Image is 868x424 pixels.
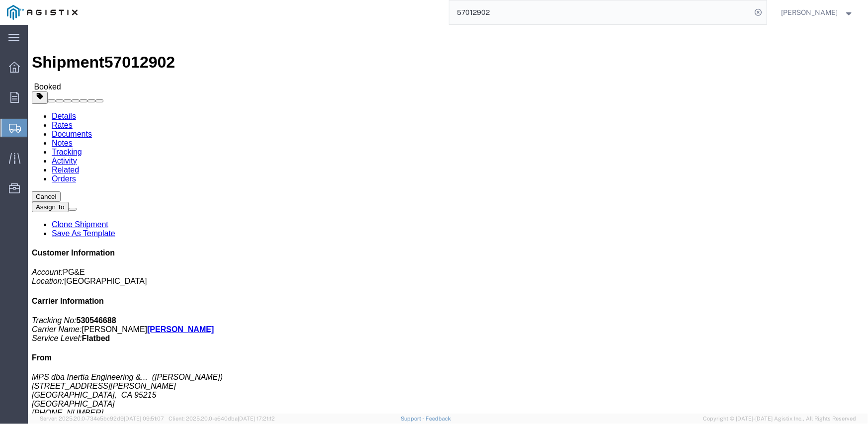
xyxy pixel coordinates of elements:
a: Feedback [426,416,451,422]
a: Support [401,416,426,422]
span: Server: 2025.20.0-734e5bc92d9 [40,416,164,422]
input: Search for shipment number, reference number [449,0,752,24]
span: [DATE] 17:21:12 [238,416,275,422]
button: [PERSON_NAME] [781,6,855,18]
span: Client: 2025.20.0-e640dba [169,416,275,422]
img: logo [7,5,78,20]
span: Chantelle Bower [781,7,838,18]
span: [DATE] 09:51:07 [124,416,164,422]
iframe: FS Legacy Container [28,25,868,414]
span: Copyright © [DATE]-[DATE] Agistix Inc., All Rights Reserved [703,415,856,423]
